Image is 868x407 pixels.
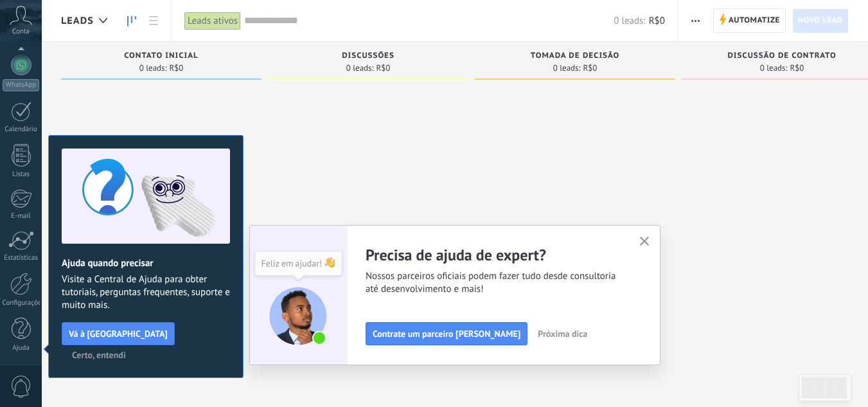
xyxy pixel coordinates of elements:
h2: Precisa de ajuda de expert? [366,245,624,265]
span: R$0 [583,64,597,72]
span: Contrate um parceiro [PERSON_NAME] [373,329,520,338]
span: Automatize [729,9,780,32]
div: Configurações [3,299,40,307]
div: Estatísticas [3,254,40,262]
button: Vá à [GEOGRAPHIC_DATA] [62,322,175,345]
span: Vá à [GEOGRAPHIC_DATA] [69,329,168,338]
div: Calendário [3,125,40,134]
div: Ajuda [3,344,40,352]
a: Leads [121,8,143,33]
span: 0 leads: [553,64,581,72]
a: Automatize [713,8,786,33]
span: R$0 [376,64,390,72]
a: Novo lead [792,8,849,33]
div: Tomada de decisão [481,51,669,62]
span: Novo lead [798,9,843,32]
div: E-mail [3,212,40,221]
span: Leads [61,15,94,27]
div: Contato inicial [67,51,255,62]
span: 0 leads: [760,64,788,72]
span: R$0 [790,64,804,72]
span: Visite a Central de Ajuda para obter tutoriais, perguntas frequentes, suporte e muito mais. [62,273,230,312]
span: Nossos parceiros oficiais podem fazer tudo desde consultoria até desenvolvimento e mais! [366,270,624,296]
div: Leads ativos [184,12,241,30]
button: Próxima dica [532,324,593,343]
span: Próxima dica [538,329,587,338]
button: Mais [686,8,705,33]
div: WhatsApp [3,79,39,91]
a: Lista [143,8,164,33]
span: 0 leads: [346,64,374,72]
h2: Ajuda quando precisar [62,257,230,269]
span: 0 leads: [614,15,645,27]
span: Tomada de decisão [531,51,619,60]
span: Contato inicial [124,51,198,60]
div: Listas [3,170,40,179]
span: Discussão de contrato [727,51,836,60]
button: Certo, entendi [66,345,132,365]
span: R$0 [169,64,183,72]
button: Contrate um parceiro [PERSON_NAME] [366,322,527,345]
span: Conta [12,28,30,36]
div: Discussões [274,51,462,62]
span: 0 leads: [139,64,167,72]
span: Certo, entendi [72,350,126,359]
span: R$0 [649,15,665,27]
span: Discussões [342,51,394,60]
